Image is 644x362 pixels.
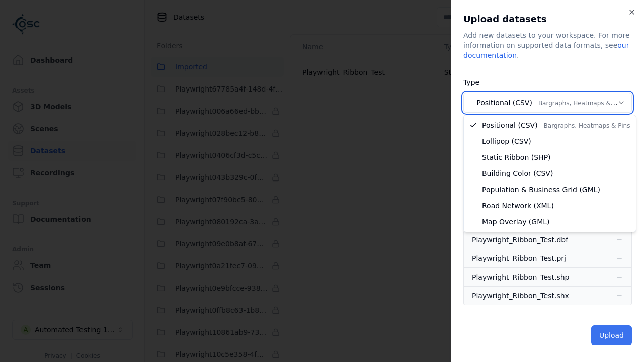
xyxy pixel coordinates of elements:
[544,122,630,129] span: Bargraphs, Heatmaps & Pins
[482,185,600,195] span: Population & Business Grid (GML)
[482,152,551,162] span: Static Ribbon (SHP)
[482,120,630,130] span: Positional (CSV)
[482,168,553,178] span: Building Color (CSV)
[482,136,531,146] span: Lollipop (CSV)
[482,217,550,227] span: Map Overlay (GML)
[482,201,554,211] span: Road Network (XML)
